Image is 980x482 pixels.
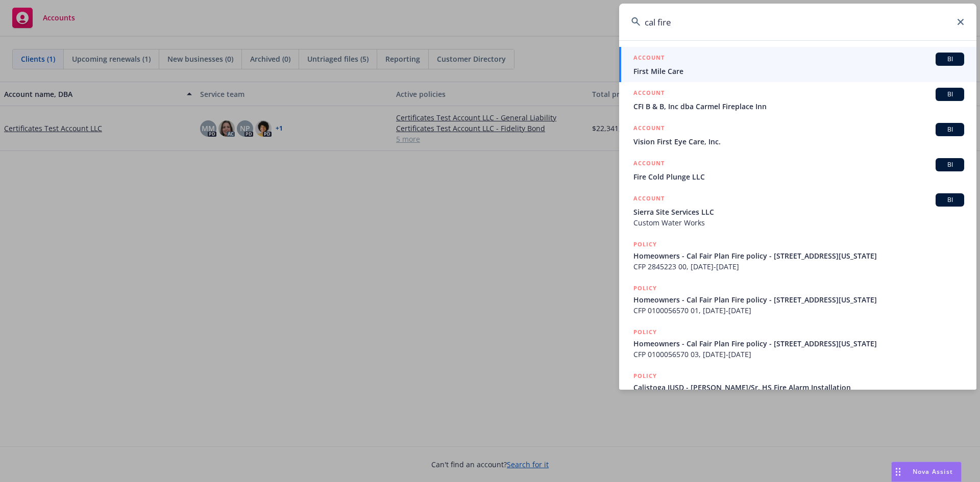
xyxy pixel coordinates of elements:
[619,234,976,277] a: POLICYHomeowners - Cal Fair Plan Fire policy - [STREET_ADDRESS][US_STATE]CFP 2845223 00, [DATE]-[...
[633,250,964,261] span: Homeowners - Cal Fair Plan Fire policy - [STREET_ADDRESS][US_STATE]
[633,338,964,349] span: Homeowners - Cal Fair Plan Fire policy - [STREET_ADDRESS][US_STATE]
[633,207,964,217] span: Sierra Site Services LLC
[633,193,665,206] h5: ACCOUNT
[619,277,976,321] a: POLICYHomeowners - Cal Fair Plan Fire policy - [STREET_ADDRESS][US_STATE]CFP 0100056570 01, [DATE...
[633,371,657,381] h5: POLICY
[633,349,964,360] span: CFP 0100056570 03, [DATE]-[DATE]
[619,4,976,40] input: Search...
[633,53,665,65] h5: ACCOUNT
[633,66,964,77] span: First Mile Care
[913,467,953,476] span: Nova Assist
[633,158,665,170] h5: ACCOUNT
[633,239,657,249] h5: POLICY
[619,82,976,117] a: ACCOUNTBICFI B & B, Inc dba Carmel Fireplace Inn
[940,90,960,99] span: BI
[633,123,665,135] h5: ACCOUNT
[633,305,964,316] span: CFP 0100056570 01, [DATE]-[DATE]
[633,327,657,337] h5: POLICY
[633,283,657,293] h5: POLICY
[633,261,964,272] span: CFP 2845223 00, [DATE]-[DATE]
[633,101,964,112] span: CFI B & B, Inc dba Carmel Fireplace Inn
[940,195,960,205] span: BI
[633,382,964,393] span: Calistoga JUSD - [PERSON_NAME]/Sr. HS Fire Alarm Installation
[619,153,976,188] a: ACCOUNTBIFire Cold Plunge LLC
[940,55,960,64] span: BI
[633,136,964,147] span: Vision First Eye Care, Inc.
[891,462,962,482] button: Nova Assist
[633,217,964,228] span: Custom Water Works
[633,294,964,305] span: Homeowners - Cal Fair Plan Fire policy - [STREET_ADDRESS][US_STATE]
[633,171,964,182] span: Fire Cold Plunge LLC
[633,88,665,100] h5: ACCOUNT
[892,462,904,481] div: Drag to move
[619,365,976,409] a: POLICYCalistoga JUSD - [PERSON_NAME]/Sr. HS Fire Alarm Installation
[619,117,976,153] a: ACCOUNTBIVision First Eye Care, Inc.
[619,188,976,234] a: ACCOUNTBISierra Site Services LLCCustom Water Works
[940,160,960,169] span: BI
[619,321,976,365] a: POLICYHomeowners - Cal Fair Plan Fire policy - [STREET_ADDRESS][US_STATE]CFP 0100056570 03, [DATE...
[619,47,976,82] a: ACCOUNTBIFirst Mile Care
[940,125,960,134] span: BI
